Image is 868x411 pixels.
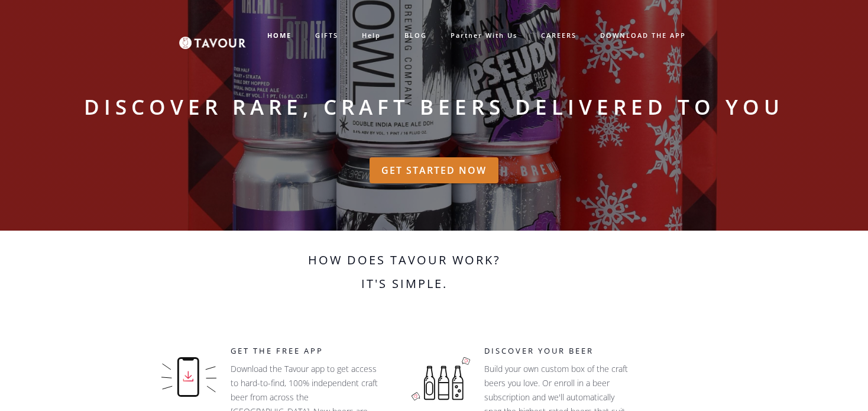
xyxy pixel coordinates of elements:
[231,345,385,357] h5: GET THE FREE APP
[439,26,529,46] a: partner with us
[255,26,303,46] a: HOME
[484,345,644,357] h5: Discover your beer
[303,26,350,46] a: GIFTS
[370,157,498,183] a: GET STARTED NOW
[393,26,439,46] a: BLOG
[529,26,588,46] a: CAREERS
[84,93,784,121] strong: Discover rare, craft beers delivered to you
[350,26,393,46] a: help
[236,248,573,308] h2: How does Tavour work? It's simple.
[588,26,698,46] a: DOWNLOAD THE APP
[267,31,292,40] strong: HOME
